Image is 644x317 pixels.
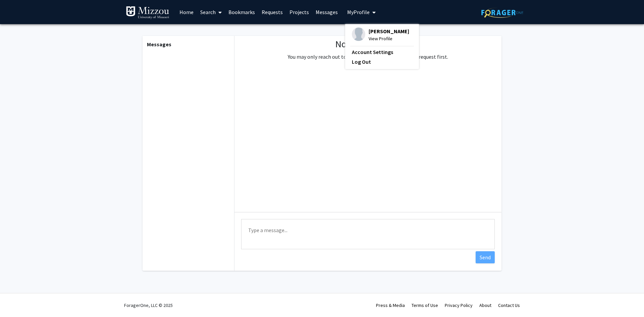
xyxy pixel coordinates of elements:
a: Contact Us [498,302,520,308]
a: About [479,302,491,308]
a: Bookmarks [225,0,258,24]
div: Profile Picture[PERSON_NAME]View Profile [352,28,409,42]
span: [PERSON_NAME] [369,28,409,35]
a: Home [176,0,197,24]
iframe: Chat [5,287,29,312]
img: Profile Picture [352,28,365,41]
a: Log Out [352,58,412,66]
p: You may only reach out to faculty that have received your request first. [288,53,448,61]
a: Account Settings [352,48,412,56]
span: View Profile [369,35,409,42]
a: Projects [286,0,312,24]
img: University of Missouri Logo [126,6,169,19]
a: Requests [258,0,286,24]
a: Search [197,0,225,24]
span: My Profile [347,9,370,15]
div: ForagerOne, LLC © 2025 [124,294,173,317]
a: Terms of Use [412,302,438,308]
a: Press & Media [376,302,405,308]
img: ForagerOne Logo [481,7,523,18]
a: Privacy Policy [445,302,473,308]
b: Messages [147,41,171,48]
a: Messages [312,0,341,24]
h1: No Messages Yet [288,39,448,50]
textarea: Message [241,219,495,249]
button: Send [476,251,495,263]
